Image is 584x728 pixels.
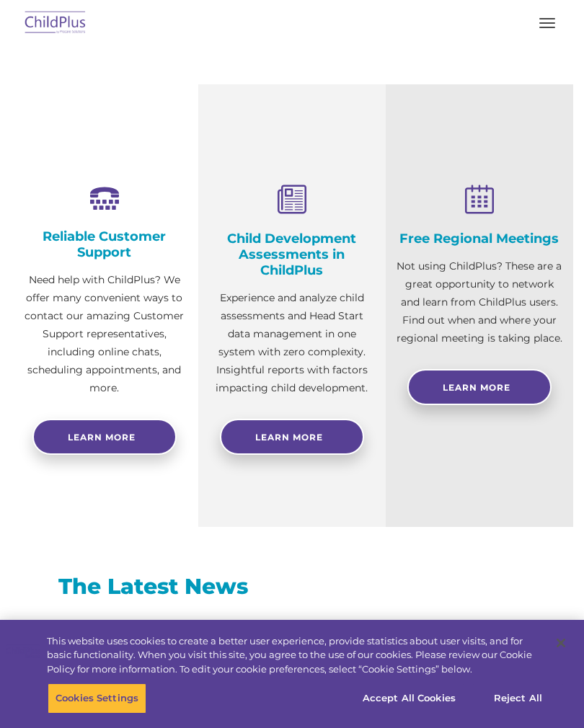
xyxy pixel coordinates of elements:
[545,627,577,659] button: Close
[473,683,563,714] button: Reject All
[22,271,187,397] p: Need help with ChildPlus? We offer many convenient ways to contact our amazing Customer Support r...
[22,228,187,260] h4: Reliable Customer Support
[209,231,375,278] h4: Child Development Assessments in ChildPlus
[38,572,269,601] h3: The Latest News
[220,419,364,455] a: Learn More
[47,634,544,677] div: This website uses cookies to create a better user experience, provide statistics about user visit...
[443,382,510,393] span: Learn More
[68,432,136,443] span: Learn more
[32,419,177,455] a: Learn more
[407,369,552,405] a: Learn More
[255,432,323,443] span: Learn More
[48,683,146,714] button: Cookies Settings
[397,257,562,347] p: Not using ChildPlus? These are a great opportunity to network and learn from ChildPlus users. Fin...
[397,231,562,247] h4: Free Regional Meetings
[209,289,375,397] p: Experience and analyze child assessments and Head Start data management in one system with zero c...
[355,683,464,714] button: Accept All Cookies
[22,6,89,40] img: ChildPlus by Procare Solutions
